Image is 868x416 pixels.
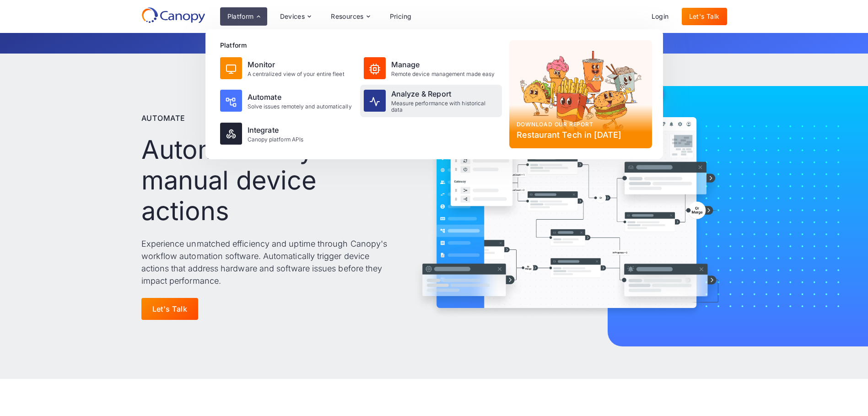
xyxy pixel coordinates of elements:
[682,8,727,25] a: Let's Talk
[248,92,352,103] div: Automate
[331,13,364,20] div: Resources
[216,119,358,148] a: IntegrateCanopy platform APIs
[141,135,394,227] h1: Automate all your manual device actions
[220,40,502,50] div: Platform
[248,71,345,77] div: A centralized view of your entire fleet
[391,88,498,99] div: Analyze & Report
[273,7,318,26] div: Devices
[141,238,394,287] p: Experience unmatched efficiency and uptime through Canopy's workflow automation software. Automat...
[391,100,498,113] div: Measure performance with historical data
[517,120,645,129] div: Download our report
[205,29,663,159] nav: Platform
[248,103,352,110] div: Solve issues remotely and automatically
[391,71,495,77] div: Remote device management made easy
[360,85,502,117] a: Analyze & ReportMeasure performance with historical data
[248,136,304,143] div: Canopy platform APIs
[517,129,645,141] div: Restaurant Tech in [DATE]
[323,7,377,26] div: Resources
[360,54,502,83] a: ManageRemote device management made easy
[220,7,267,26] div: Platform
[141,113,185,124] p: Automate
[141,298,199,320] a: Let's Talk
[248,59,345,70] div: Monitor
[644,8,676,25] a: Login
[280,13,305,20] div: Devices
[383,8,419,25] a: Pricing
[227,13,254,20] div: Platform
[216,85,358,117] a: AutomateSolve issues remotely and automatically
[509,40,652,148] a: Download our reportRestaurant Tech in [DATE]
[216,54,358,83] a: MonitorA centralized view of your entire fleet
[391,59,495,70] div: Manage
[248,124,304,135] div: Integrate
